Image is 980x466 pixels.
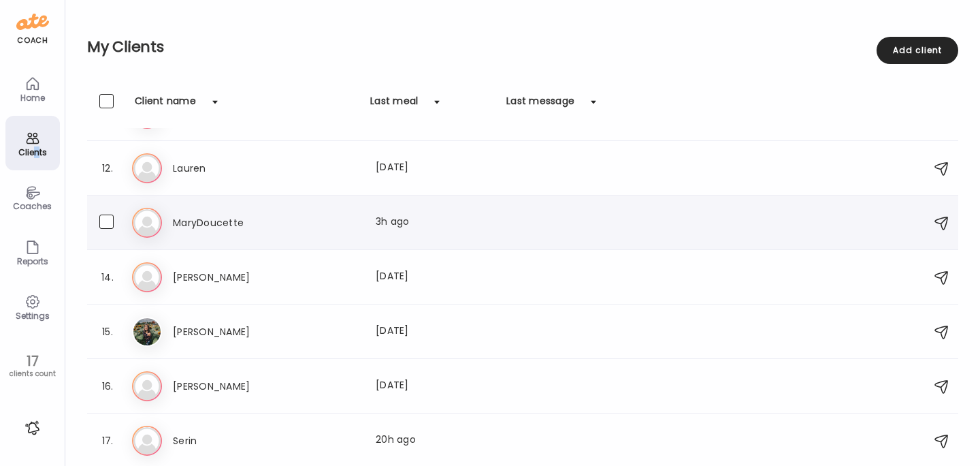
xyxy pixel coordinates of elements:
[506,94,574,116] div: Last message
[99,160,116,176] div: 12.
[376,378,495,394] div: [DATE]
[99,324,116,340] div: 15.
[8,202,57,211] div: Coaches
[87,37,958,57] h2: My Clients
[173,215,293,231] h3: MaryDoucette
[877,37,958,64] div: Add client
[173,378,293,394] h3: [PERSON_NAME]
[376,160,495,176] div: [DATE]
[99,378,116,394] div: 16.
[16,11,49,33] img: ate
[173,433,293,449] h3: Serin
[376,324,495,340] div: [DATE]
[135,94,196,116] div: Client name
[173,269,293,285] h3: [PERSON_NAME]
[5,369,60,379] div: clients count
[376,215,495,231] div: 3h ago
[17,35,48,46] div: coach
[376,269,495,285] div: [DATE]
[8,148,57,157] div: Clients
[173,160,293,176] h3: Lauren
[173,324,293,340] h3: [PERSON_NAME]
[8,257,57,266] div: Reports
[99,433,116,449] div: 17.
[99,269,116,285] div: 14.
[376,433,495,449] div: 20h ago
[8,311,57,320] div: Settings
[8,93,57,102] div: Home
[5,353,60,369] div: 17
[370,94,418,116] div: Last meal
